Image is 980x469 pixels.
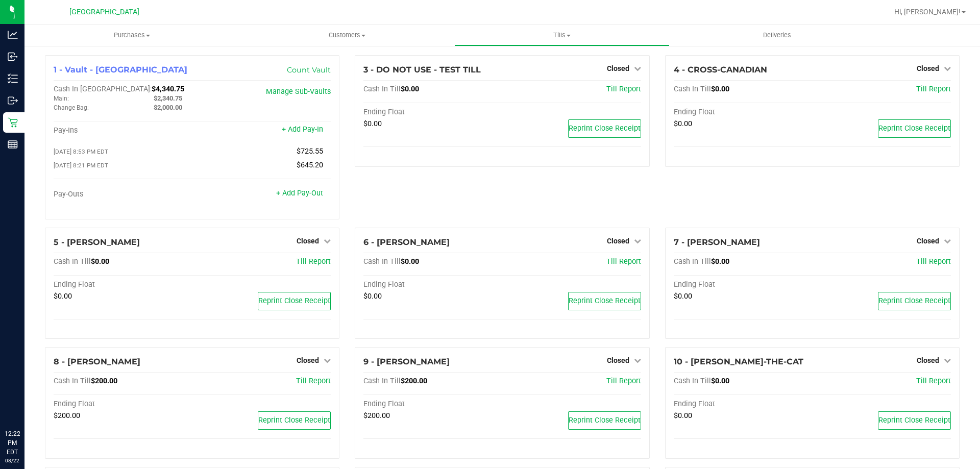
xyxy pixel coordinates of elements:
[568,411,641,430] button: Reprint Close Receipt
[878,416,950,425] span: Reprint Close Receipt
[54,148,108,155] span: [DATE] 8:53 PM EDT
[569,416,641,425] span: Reprint Close Receipt
[711,85,729,93] span: $0.00
[401,257,419,266] span: $0.00
[674,85,711,93] span: Cash In Till
[674,377,711,385] span: Cash In Till
[54,95,69,102] span: Main:
[916,377,951,385] a: Till Report
[363,377,401,385] span: Cash In Till
[287,65,331,75] a: Count Vault
[878,119,951,138] button: Reprint Close Receipt
[54,357,140,366] span: 8 - [PERSON_NAME]
[455,31,669,40] span: Tills
[674,400,813,409] div: Ending Float
[363,411,390,420] span: $200.00
[54,400,192,409] div: Ending Float
[258,297,330,305] span: Reprint Close Receipt
[749,31,805,40] span: Deliveries
[401,377,427,385] span: $200.00
[363,280,502,289] div: Ending Float
[670,24,885,46] a: Deliveries
[917,237,939,245] span: Closed
[8,73,18,84] inline-svg: Inventory
[568,119,641,138] button: Reprint Close Receipt
[8,95,18,106] inline-svg: Outbound
[363,237,450,247] span: 6 - [PERSON_NAME]
[674,65,767,75] span: 4 - CROSS-CANADIAN
[606,257,641,266] span: Till Report
[363,257,401,266] span: Cash In Till
[363,85,401,93] span: Cash In Till
[363,292,382,301] span: $0.00
[54,257,91,266] span: Cash In Till
[878,297,950,305] span: Reprint Close Receipt
[297,147,323,156] span: $725.55
[916,85,951,93] a: Till Report
[607,237,629,245] span: Closed
[917,356,939,364] span: Closed
[258,411,331,430] button: Reprint Close Receipt
[296,377,331,385] a: Till Report
[91,377,117,385] span: $200.00
[24,24,239,46] a: Purchases
[54,237,140,247] span: 5 - [PERSON_NAME]
[54,126,192,135] div: Pay-Ins
[674,280,813,289] div: Ending Float
[674,357,803,366] span: 10 - [PERSON_NAME]-THE-CAT
[569,124,641,133] span: Reprint Close Receipt
[240,31,454,40] span: Customers
[606,85,641,93] a: Till Report
[266,87,331,96] a: Manage Sub-Vaults
[54,65,187,75] span: 1 - Vault - [GEOGRAPHIC_DATA]
[282,125,323,134] a: + Add Pay-In
[454,24,669,46] a: Tills
[54,85,152,93] span: Cash In [GEOGRAPHIC_DATA]:
[297,161,323,169] span: $645.20
[69,8,139,16] span: [GEOGRAPHIC_DATA]
[297,237,319,245] span: Closed
[917,64,939,72] span: Closed
[401,85,419,93] span: $0.00
[606,377,641,385] a: Till Report
[569,297,641,305] span: Reprint Close Receipt
[258,416,330,425] span: Reprint Close Receipt
[8,30,18,40] inline-svg: Analytics
[258,292,331,310] button: Reprint Close Receipt
[607,64,629,72] span: Closed
[674,411,692,420] span: $0.00
[5,429,20,457] p: 12:22 PM EDT
[916,257,951,266] a: Till Report
[54,377,91,385] span: Cash In Till
[54,411,80,420] span: $200.00
[54,190,192,199] div: Pay-Outs
[674,108,813,117] div: Ending Float
[363,65,481,75] span: 3 - DO NOT USE - TEST TILL
[91,257,109,266] span: $0.00
[878,292,951,310] button: Reprint Close Receipt
[154,94,182,102] span: $2,340.75
[8,117,18,128] inline-svg: Retail
[674,119,692,128] span: $0.00
[54,104,89,111] span: Change Bag:
[674,257,711,266] span: Cash In Till
[894,8,961,16] span: Hi, [PERSON_NAME]!
[363,108,502,117] div: Ending Float
[8,52,18,62] inline-svg: Inbound
[711,257,729,266] span: $0.00
[878,124,950,133] span: Reprint Close Receipt
[297,356,319,364] span: Closed
[568,292,641,310] button: Reprint Close Receipt
[54,292,72,301] span: $0.00
[363,119,382,128] span: $0.00
[363,400,502,409] div: Ending Float
[296,257,331,266] a: Till Report
[239,24,454,46] a: Customers
[607,356,629,364] span: Closed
